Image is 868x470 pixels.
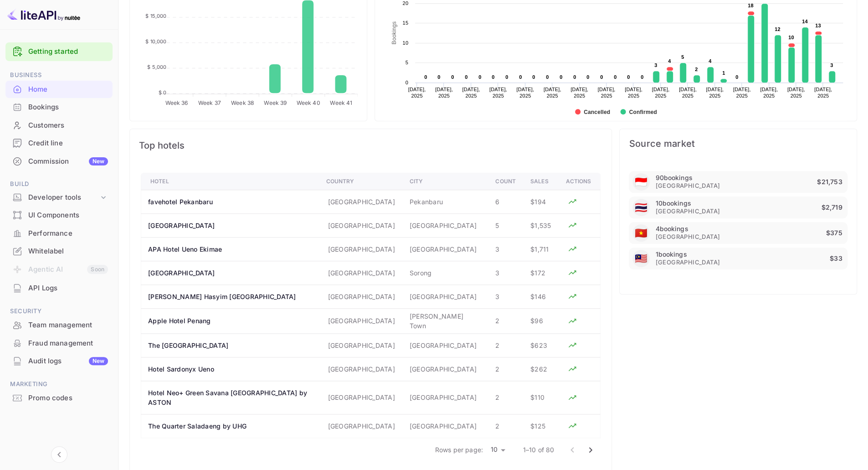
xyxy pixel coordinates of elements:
[629,138,847,149] span: Source market
[28,210,108,221] div: UI Components
[570,87,588,98] text: [DATE], 2025
[523,414,559,438] td: $125
[451,74,454,80] text: 0
[435,445,483,455] p: Rows per page:
[318,357,402,381] td: [GEOGRAPHIC_DATA]
[655,250,687,258] p: 1 bookings
[488,308,523,333] td: 2
[402,40,408,46] text: 10
[405,80,408,85] text: 0
[695,67,698,72] text: 2
[402,237,488,261] td: [GEOGRAPHIC_DATA]
[543,87,561,98] text: [DATE], 2025
[523,381,559,414] td: $110
[264,99,287,106] tspan: Week 39
[141,381,319,414] th: Hotel Neo+ Green Savana [GEOGRAPHIC_DATA] by ASTON
[141,357,319,381] th: Hotel Sardonyx Ueno
[488,414,523,438] td: 2
[652,87,669,98] text: [DATE], 2025
[488,173,523,190] th: Count
[5,279,113,296] a: API Logs
[405,60,408,65] text: 5
[523,190,559,213] td: $194
[141,213,319,237] th: [GEOGRAPHIC_DATA]
[488,357,523,381] td: 2
[788,35,794,40] text: 10
[165,99,188,106] tspan: Week 36
[586,74,589,80] text: 0
[532,74,535,80] text: 0
[28,138,108,149] div: Credit line
[402,414,488,438] td: [GEOGRAPHIC_DATA]
[523,284,559,308] td: $146
[488,213,523,237] td: 5
[462,87,480,98] text: [DATE], 2025
[5,134,113,151] a: Credit line
[523,213,559,237] td: $1,535
[815,23,821,28] text: 13
[775,26,781,32] text: 12
[28,356,108,367] div: Audit logs
[141,414,319,438] th: The Quarter Saladaeng by UHG
[318,381,402,414] td: [GEOGRAPHIC_DATA]
[632,173,650,191] div: Indonesia
[5,225,113,242] a: Performance
[826,227,844,238] p: $375
[28,228,108,239] div: Performance
[679,87,697,98] text: [DATE], 2025
[560,74,562,80] text: 0
[318,308,402,333] td: [GEOGRAPHIC_DATA]
[735,74,738,80] text: 0
[565,419,579,433] button: Analyze hotel markup performance
[5,389,113,407] div: Promo codes
[5,117,113,134] a: Customers
[145,13,166,19] tspan: $ 15,000
[635,197,647,218] span: United States
[488,333,523,357] td: 2
[318,213,402,237] td: [GEOGRAPHIC_DATA]
[565,218,579,232] button: Analyze hotel markup performance
[198,99,221,106] tspan: Week 37
[5,190,113,206] div: Developer tools
[565,391,579,404] button: Analyze hotel markup performance
[28,46,108,57] a: Getting started
[635,223,647,243] span: United States
[28,393,108,403] div: Promo codes
[435,87,453,98] text: [DATE], 2025
[632,199,650,216] div: Thailand
[318,333,402,357] td: [GEOGRAPHIC_DATA]
[655,225,688,232] p: 4 bookings
[632,224,650,242] div: Vietnam
[318,284,402,308] td: [GEOGRAPHIC_DATA]
[89,157,108,165] div: New
[614,74,616,80] text: 0
[5,225,113,243] div: Performance
[5,306,113,316] span: Security
[802,19,808,24] text: 14
[655,232,720,241] span: [GEOGRAPHIC_DATA]
[402,20,408,26] text: 15
[565,242,579,256] button: Analyze hotel markup performance
[523,333,559,357] td: $623
[489,87,507,98] text: [DATE], 2025
[139,138,602,153] span: Top hotels
[488,284,523,308] td: 3
[318,261,402,284] td: [GEOGRAPHIC_DATA]
[402,213,488,237] td: [GEOGRAPHIC_DATA]
[5,379,113,389] span: Marketing
[51,446,67,463] button: Collapse navigation
[558,173,600,190] th: Actions
[402,333,488,357] td: [GEOGRAPHIC_DATA]
[733,87,750,98] text: [DATE], 2025
[5,134,113,152] div: Credit line
[655,199,691,207] p: 10 bookings
[625,87,642,98] text: [DATE], 2025
[523,357,559,381] td: $262
[487,443,508,456] div: 10
[488,381,523,414] td: 2
[546,74,549,80] text: 0
[5,81,113,98] div: Home
[635,172,647,192] span: United States
[523,237,559,261] td: $1,711
[641,74,643,80] text: 0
